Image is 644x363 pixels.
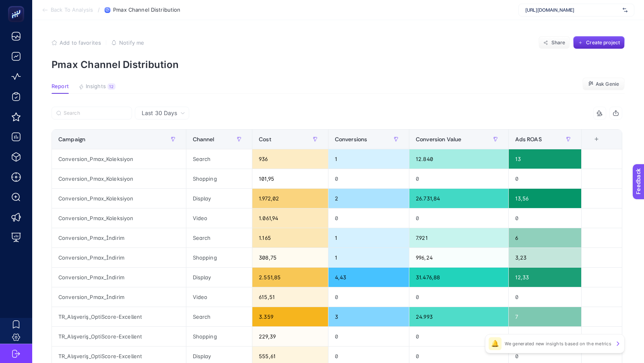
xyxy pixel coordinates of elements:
[525,7,619,13] span: [URL][DOMAIN_NAME]
[111,39,144,46] button: Notify me
[58,136,85,142] span: Campaign
[515,136,542,142] span: Ads ROAS
[52,169,186,188] div: Conversion_Pmax_Koleksiyon
[60,39,101,46] span: Add to favorites
[573,36,625,49] button: Create project
[509,189,581,208] div: 13,56
[582,78,625,91] button: Ask Genie
[409,307,508,326] div: 24.993
[252,228,328,248] div: 1.165
[328,208,409,228] div: 0
[509,228,581,248] div: 6
[107,83,116,90] div: 12
[52,83,69,90] span: Report
[335,136,367,142] span: Conversions
[588,136,594,154] div: 6 items selected
[328,327,409,346] div: 0
[186,189,252,208] div: Display
[252,307,328,326] div: 3.359
[409,248,508,267] div: 996,24
[186,268,252,287] div: Display
[52,59,625,70] p: Pmax Channel Distribution
[259,136,271,142] span: Cost
[52,228,186,248] div: Conversion_Pmax_İndirim
[409,268,508,287] div: 31.476,88
[416,136,461,142] span: Conversion Value
[328,268,409,287] div: 4,43
[409,149,508,169] div: 12.840
[328,307,409,326] div: 3
[252,287,328,307] div: 615,51
[186,248,252,267] div: Shopping
[409,287,508,307] div: 0
[52,149,186,169] div: Conversion_Pmax_Koleksiyon
[409,189,508,208] div: 26.731,84
[52,248,186,267] div: Conversion_Pmax_İndirim
[328,149,409,169] div: 1
[596,81,619,87] span: Ask Genie
[98,6,100,13] span: /
[51,7,93,13] span: Back To Analysis
[186,208,252,228] div: Video
[64,110,127,116] input: Search
[252,208,328,228] div: 1.061,94
[186,169,252,188] div: Shopping
[509,307,581,326] div: 7
[623,6,627,14] img: svg%3e
[52,39,101,46] button: Add to favorites
[86,83,106,90] span: Insights
[142,109,177,117] span: Last 30 Days
[328,248,409,267] div: 1
[52,268,186,287] div: Conversion_Pmax_İndirim
[52,307,186,326] div: TR_Alışveriş_OptiScore-Excellent
[551,39,566,46] span: Share
[328,189,409,208] div: 2
[328,228,409,248] div: 1
[252,149,328,169] div: 936
[252,327,328,346] div: 229,39
[589,136,604,142] div: +
[509,248,581,267] div: 3,23
[113,7,180,13] span: Pmax Channel Distribution
[186,149,252,169] div: Search
[409,169,508,188] div: 0
[186,287,252,307] div: Video
[119,39,144,46] span: Notify me
[252,169,328,188] div: 101,95
[509,208,581,228] div: 0
[489,337,502,350] div: 🔔
[409,228,508,248] div: 7.921
[252,189,328,208] div: 1.972,02
[328,287,409,307] div: 0
[509,327,581,346] div: 0
[193,136,215,142] span: Channel
[52,208,186,228] div: Conversion_Pmax_Koleksiyon
[252,268,328,287] div: 2.551,85
[539,36,570,49] button: Share
[505,340,611,347] p: We generated new insights based on the metrics
[409,208,508,228] div: 0
[509,169,581,188] div: 0
[509,287,581,307] div: 0
[509,149,581,169] div: 13
[328,169,409,188] div: 0
[52,327,186,346] div: TR_Alışveriş_OptiScore-Excellent
[186,327,252,346] div: Shopping
[509,268,581,287] div: 12,33
[5,2,31,9] span: Feedback
[252,248,328,267] div: 308,75
[186,307,252,326] div: Search
[586,39,620,46] span: Create project
[409,327,508,346] div: 0
[186,228,252,248] div: Search
[52,287,186,307] div: Conversion_Pmax_İndirim
[52,189,186,208] div: Conversion_Pmax_Koleksiyon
